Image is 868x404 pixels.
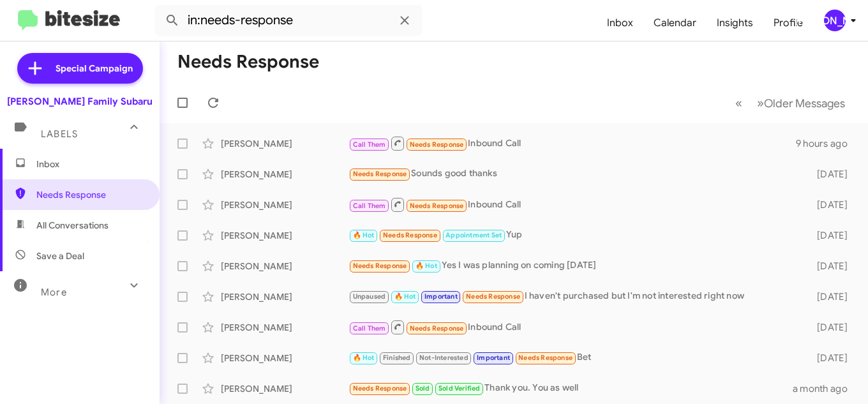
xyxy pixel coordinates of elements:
[728,90,853,116] nav: Page navigation example
[796,137,858,150] div: 9 hours ago
[824,10,846,31] div: [PERSON_NAME]
[804,229,858,242] div: [DATE]
[17,53,143,84] a: Special Campaign
[804,290,858,303] div: [DATE]
[348,381,793,396] div: Thank you. You as well
[410,202,464,210] span: Needs Response
[348,350,804,365] div: Bet
[707,4,763,41] a: Insights
[353,324,386,333] span: Call Them
[477,354,510,362] span: Important
[154,5,423,36] input: Search
[445,231,502,239] span: Appointment Set
[353,354,375,362] span: 🔥 Hot
[804,168,858,181] div: [DATE]
[348,197,804,213] div: Inbound Call
[466,292,520,301] span: Needs Response
[348,258,804,273] div: Yes I was planning on coming [DATE]
[36,250,84,262] span: Save a Deal
[793,382,858,395] div: a month ago
[728,90,750,116] button: Previous
[56,62,133,75] span: Special Campaign
[410,324,464,333] span: Needs Response
[221,260,348,273] div: [PERSON_NAME]
[518,354,572,362] span: Needs Response
[353,170,407,178] span: Needs Response
[41,287,67,298] span: More
[221,198,348,211] div: [PERSON_NAME]
[221,137,348,150] div: [PERSON_NAME]
[749,90,853,116] button: Next
[410,140,464,149] span: Needs Response
[424,292,458,301] span: Important
[757,95,764,111] span: »
[804,260,858,273] div: [DATE]
[7,95,153,108] div: [PERSON_NAME] Family Subaru
[348,289,804,304] div: I haven't purchased but I'm not interested right now
[221,352,348,364] div: [PERSON_NAME]
[353,231,375,239] span: 🔥 Hot
[353,292,386,301] span: Unpaused
[597,4,643,41] a: Inbox
[348,319,804,335] div: Inbound Call
[221,321,348,334] div: [PERSON_NAME]
[394,292,416,301] span: 🔥 Hot
[221,290,348,303] div: [PERSON_NAME]
[36,188,145,201] span: Needs Response
[221,382,348,395] div: [PERSON_NAME]
[36,158,145,170] span: Inbox
[41,128,78,140] span: Labels
[353,140,386,149] span: Call Them
[419,354,468,362] span: Not-Interested
[735,95,742,111] span: «
[415,262,437,270] span: 🔥 Hot
[383,231,437,239] span: Needs Response
[764,96,845,110] span: Older Messages
[353,262,407,270] span: Needs Response
[221,168,348,181] div: [PERSON_NAME]
[763,4,813,41] a: Profile
[643,4,707,41] a: Calendar
[804,198,858,211] div: [DATE]
[36,219,108,232] span: All Conversations
[348,167,804,181] div: Sounds good thanks
[813,10,854,31] button: [PERSON_NAME]
[353,384,407,393] span: Needs Response
[383,354,411,362] span: Finished
[348,228,804,243] div: Yup
[438,384,481,393] span: Sold Verified
[415,384,430,393] span: Sold
[177,52,319,72] h1: Needs Response
[221,229,348,242] div: [PERSON_NAME]
[804,321,858,334] div: [DATE]
[348,135,796,151] div: Inbound Call
[804,352,858,364] div: [DATE]
[353,202,386,210] span: Call Them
